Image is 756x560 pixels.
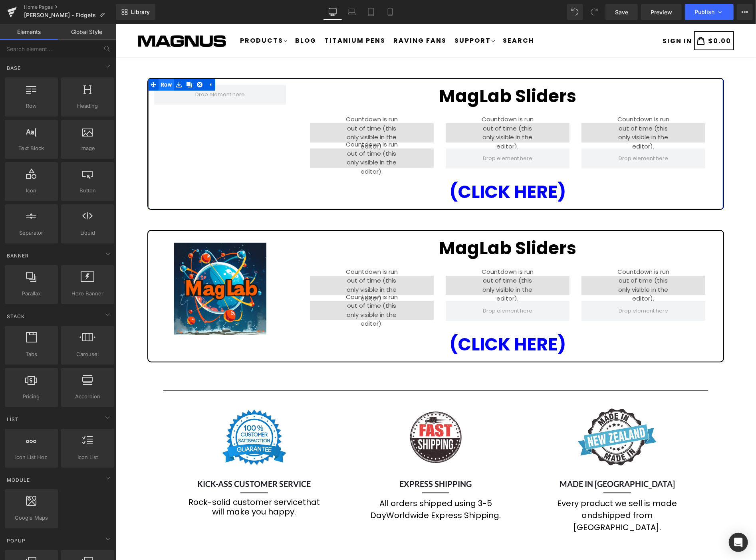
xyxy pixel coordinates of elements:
span: Publish [694,9,714,15]
p: All orders shipped using 3-5 Day [248,473,393,497]
span: Tabs [7,350,56,358]
button: Publish [685,4,734,20]
span: Icon [7,186,56,195]
span: Accordion [63,392,112,401]
b: MADE IN [GEOGRAPHIC_DATA] [444,455,560,465]
span: Liquid [63,229,112,237]
span: $0.00 [593,12,616,21]
p: Rock-solid customer service [66,473,212,493]
span: Image [63,144,112,152]
span: Parallax [7,289,56,298]
span: SIGN IN [547,12,577,21]
strong: MagLab Sliders [323,60,461,84]
span: Icon List [63,453,112,461]
span: Module [6,476,31,484]
span: Separator [7,229,56,237]
strong: MagLab Sliders [323,212,461,236]
a: New Library [116,4,155,20]
span: Stack [6,313,26,320]
a: Remove Row [79,55,89,67]
b: KICK-ASS CUSTOMER SERVICE [82,455,196,465]
span: Worldwide Express Shipping. [271,486,385,497]
a: $0.00 [579,7,619,27]
a: Tablet [361,4,381,20]
span: Base [6,64,22,72]
a: Home Pages [24,4,116,10]
a: (CLICK HERE) [334,308,450,332]
span: Icon List Hoz [7,453,56,461]
span: Heading [63,102,112,110]
span: Row [43,55,58,67]
div: Open Intercom Messenger [729,533,748,552]
span: Text Block [7,144,56,152]
a: (CLICK HERE) [334,156,450,180]
a: Clone Row [69,55,79,67]
span: [PERSON_NAME] - Fidgets [24,12,96,18]
a: Preview [641,4,682,20]
button: Undo [567,4,583,20]
a: SIGN IN [547,12,577,22]
span: Row [7,102,56,110]
button: More [737,4,753,20]
a: Desktop [323,4,342,20]
b: EXPRESS SHIPPING [284,455,356,465]
span: Library [131,8,150,16]
a: Expand / Collapse [89,55,100,67]
a: Laptop [342,4,361,20]
span: Google Maps [7,514,56,522]
span: Hero Banner [63,289,112,298]
span: Carousel [63,350,112,358]
a: Save row [58,55,69,67]
img: Magnus Store [22,9,111,25]
span: Save [615,8,628,16]
span: Popup [6,537,26,544]
p: Every product we sell is made and [429,473,575,509]
a: Global Style [58,24,116,40]
span: Banner [6,252,30,259]
span: Pricing [7,392,56,401]
a: Mobile [381,4,400,20]
span: that will make you happy. [97,473,205,493]
span: shipped from [GEOGRAPHIC_DATA]. [458,486,546,509]
span: Preview [651,8,672,16]
span: Button [63,186,112,195]
span: List [6,416,20,423]
button: Redo [586,4,602,20]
